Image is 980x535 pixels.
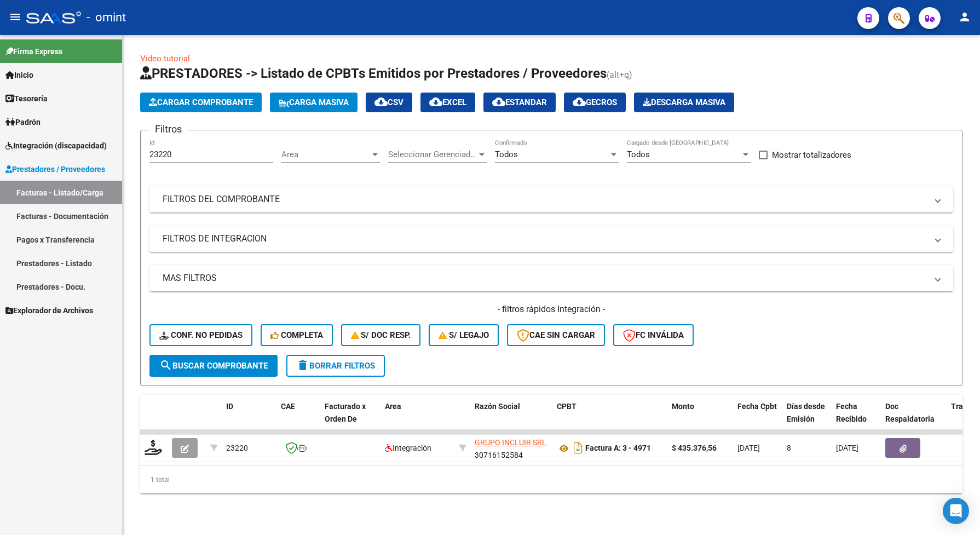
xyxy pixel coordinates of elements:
span: Conf. no pedidas [159,330,243,340]
span: Monto [672,402,694,411]
mat-panel-title: MAS FILTROS [163,272,927,284]
datatable-header-cell: Area [381,395,454,443]
div: 1 total [140,466,962,493]
span: FC Inválida [623,330,684,340]
mat-panel-title: FILTROS DE INTEGRACION [163,233,927,245]
span: Seleccionar Gerenciador [388,149,477,159]
span: Todos [627,149,650,159]
button: Cargar Comprobante [140,93,262,112]
mat-icon: cloud_download [492,95,505,108]
mat-icon: delete [296,359,309,372]
span: Tesorería [5,93,48,105]
span: Borrar Filtros [296,361,375,371]
span: Descarga Masiva [643,97,725,107]
span: Fecha Recibido [836,402,867,423]
app-download-masive: Descarga masiva de comprobantes (adjuntos) [634,93,734,112]
mat-icon: search [159,359,172,372]
span: Doc Respaldatoria [885,402,935,423]
span: CAE [281,402,295,411]
button: Buscar Comprobante [149,355,278,377]
span: Facturado x Orden De [325,402,366,423]
button: S/ legajo [429,324,499,346]
span: Padrón [5,116,41,128]
span: Carga Masiva [279,97,349,107]
datatable-header-cell: ID [222,395,276,443]
span: CAE SIN CARGAR [517,330,595,340]
span: Integración [385,444,431,452]
span: Estandar [492,97,547,107]
datatable-header-cell: Fecha Cpbt [733,395,782,443]
button: Descarga Masiva [634,93,734,112]
span: GRUPO INCLUIR SRL [475,438,546,447]
span: Area [385,402,401,411]
button: CAE SIN CARGAR [507,324,605,346]
datatable-header-cell: Monto [667,395,733,443]
mat-panel-title: FILTROS DEL COMPROBANTE [163,193,927,205]
a: Video tutorial [140,54,190,64]
div: 30716152584 [475,436,548,459]
span: Firma Express [5,45,62,57]
div: Open Intercom Messenger [943,498,969,524]
span: PRESTADORES -> Listado de CPBTs Emitidos por Prestadores / Proveedores [140,66,607,81]
span: 8 [787,444,791,452]
mat-expansion-panel-header: FILTROS DE INTEGRACION [149,226,953,252]
mat-icon: cloud_download [573,95,586,108]
span: Mostrar totalizadores [772,148,851,162]
span: Todos [495,149,518,159]
span: (alt+q) [607,70,632,80]
span: S/ Doc Resp. [351,330,411,340]
span: ID [226,402,233,411]
span: CPBT [557,402,577,411]
datatable-header-cell: Fecha Recibido [832,395,881,443]
span: Prestadores / Proveedores [5,163,105,175]
strong: Factura A: 3 - 4971 [585,444,651,453]
strong: $ 435.376,56 [672,444,717,452]
mat-icon: person [958,10,971,24]
button: Carga Masiva [270,93,358,112]
span: S/ legajo [439,330,489,340]
datatable-header-cell: CPBT [552,395,667,443]
span: [DATE] [836,444,858,452]
i: Descargar documento [571,439,585,457]
mat-icon: cloud_download [374,95,388,108]
datatable-header-cell: Facturado x Orden De [320,395,381,443]
datatable-header-cell: Razón Social [470,395,552,443]
button: Borrar Filtros [286,355,385,377]
span: Explorador de Archivos [5,304,93,317]
mat-icon: cloud_download [429,95,442,108]
button: Conf. no pedidas [149,324,252,346]
span: Completa [270,330,323,340]
button: CSV [366,93,412,112]
datatable-header-cell: Doc Respaldatoria [881,395,947,443]
button: EXCEL [420,93,475,112]
span: Fecha Cpbt [737,402,777,411]
button: Completa [261,324,333,346]
h3: Filtros [149,122,187,137]
button: S/ Doc Resp. [341,324,421,346]
span: Integración (discapacidad) [5,140,107,152]
span: [DATE] [737,444,760,452]
span: EXCEL [429,97,466,107]
button: Gecros [564,93,626,112]
button: FC Inválida [613,324,694,346]
span: Area [281,149,370,159]
span: Cargar Comprobante [149,97,253,107]
span: Gecros [573,97,617,107]
span: CSV [374,97,403,107]
span: 23220 [226,444,248,452]
mat-icon: menu [9,10,22,24]
mat-expansion-panel-header: MAS FILTROS [149,265,953,291]
span: Razón Social [475,402,520,411]
button: Estandar [483,93,556,112]
span: Días desde Emisión [787,402,825,423]
span: Inicio [5,69,33,81]
span: Buscar Comprobante [159,361,268,371]
datatable-header-cell: Días desde Emisión [782,395,832,443]
datatable-header-cell: CAE [276,395,320,443]
mat-expansion-panel-header: FILTROS DEL COMPROBANTE [149,186,953,212]
span: - omint [87,5,126,30]
h4: - filtros rápidos Integración - [149,303,953,315]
